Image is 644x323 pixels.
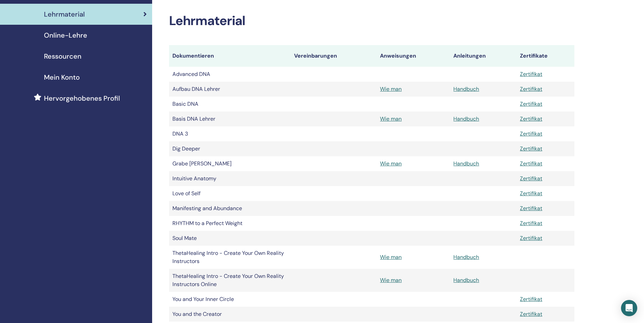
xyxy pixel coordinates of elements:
td: ThetaHealing Intro - Create Your Own Reality Instructors [169,246,291,269]
a: Zertifikat [520,85,542,93]
a: Handbuch [453,277,479,284]
td: Advanced DNA [169,67,291,82]
a: Zertifikat [520,145,542,152]
a: Zertifikat [520,100,542,107]
a: Zertifikat [520,160,542,167]
th: Dokumentieren [169,45,291,67]
th: Anweisungen [377,45,450,67]
a: Zertifikat [520,70,542,78]
td: Basic DNA [169,97,291,112]
td: Aufbau DNA Lehrer [169,82,291,97]
a: Wie man [380,85,402,93]
th: Vereinbarungen [291,45,377,67]
a: Zertifikat [520,130,542,137]
h2: Lehrmaterial [169,13,574,29]
a: Zertifikat [520,205,542,212]
a: Zertifikat [520,175,542,182]
td: Basis DNA Lehrer [169,112,291,126]
td: RHYTHM to a Perfect Weight [169,216,291,231]
a: Handbuch [453,160,479,167]
span: Mein Konto [44,72,80,82]
td: Manifesting and Abundance [169,201,291,216]
td: You and Your Inner Circle [169,292,291,307]
td: Grabe [PERSON_NAME] [169,156,291,171]
a: Zertifikat [520,310,542,318]
a: Zertifikat [520,190,542,197]
a: Zertifikat [520,235,542,242]
span: Hervorgehobenes Profil [44,93,120,103]
a: Wie man [380,160,402,167]
td: You and the Creator [169,307,291,322]
a: Zertifikat [520,296,542,303]
td: Love of Self [169,186,291,201]
td: Soul Mate [169,231,291,246]
a: Handbuch [453,85,479,93]
a: Zertifikat [520,220,542,227]
span: Ressourcen [44,51,81,61]
span: Lehrmaterial [44,9,85,19]
a: Handbuch [453,115,479,122]
td: DNA 3 [169,126,291,141]
a: Wie man [380,254,402,261]
a: Handbuch [453,254,479,261]
td: ThetaHealing Intro - Create Your Own Reality Instructors Online [169,269,291,292]
th: Zertifikate [517,45,574,67]
a: Wie man [380,277,402,284]
div: Open Intercom Messenger [621,300,637,316]
a: Wie man [380,115,402,122]
td: Dig Deeper [169,141,291,156]
a: Zertifikat [520,115,542,122]
span: Online-Lehre [44,30,87,40]
th: Anleitungen [450,45,517,67]
td: Intuitive Anatomy [169,171,291,186]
